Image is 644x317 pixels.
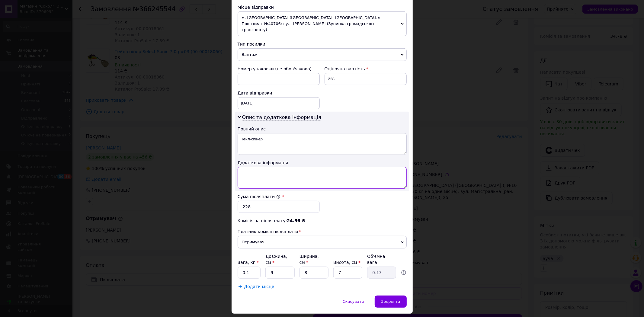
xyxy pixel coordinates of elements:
div: Об'ємна вага [367,253,396,265]
span: Тип посилки [238,42,265,46]
label: Сума післяплати [238,194,280,199]
label: Ширина, см [300,254,319,265]
span: Додати місце [244,284,274,289]
label: Висота, см [333,260,360,265]
span: Отримувач [238,236,407,248]
span: м. [GEOGRAPHIC_DATA] ([GEOGRAPHIC_DATA], [GEOGRAPHIC_DATA].): Поштомат №40706: вул. [PERSON_NAME]... [238,11,407,36]
div: Повний опис [238,126,407,132]
textarea: Тейл-спінер [238,133,407,155]
span: 24.56 ₴ [287,218,305,223]
span: Платник комісії післяплати [238,229,298,234]
span: Опис та додаткова інформація [242,114,321,120]
span: Скасувати [343,299,364,304]
span: Вантаж [238,48,407,61]
label: Довжина, см [265,254,287,265]
div: Дата відправки [238,90,320,96]
span: Зберегти [381,299,400,304]
div: Додаткова інформація [238,160,407,166]
span: Місце відправки [238,5,274,10]
div: Номер упаковки (не обов'язково) [238,66,320,72]
label: Вага, кг [238,260,259,265]
div: Оціночна вартість [325,66,407,72]
div: Комісія за післяплату: [238,218,407,224]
